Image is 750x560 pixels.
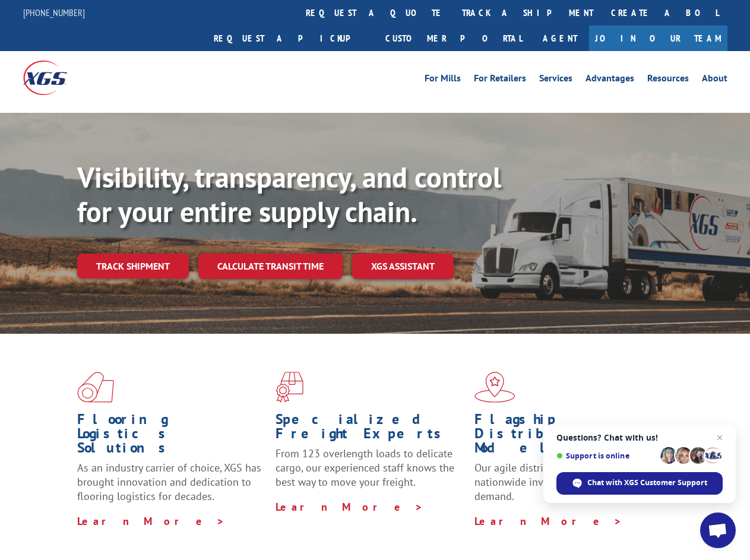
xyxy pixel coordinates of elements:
a: Learn More > [77,514,225,528]
p: From 123 overlength loads to delicate cargo, our experienced staff knows the best way to move you... [276,447,465,499]
a: Track shipment [77,254,189,279]
a: Customer Portal [376,26,531,51]
a: Learn More > [276,500,423,514]
span: Our agile distribution network gives you nationwide inventory management on demand. [474,461,660,503]
span: Questions? Chat with us! [556,433,723,442]
a: Calculate transit time [198,254,343,279]
img: xgs-icon-total-supply-chain-intelligence-red [77,372,114,403]
a: Open chat [700,512,736,548]
a: XGS ASSISTANT [352,254,454,279]
h1: Flooring Logistics Solutions [77,412,267,461]
a: [PHONE_NUMBER] [23,7,85,18]
a: For Retailers [474,74,526,87]
img: xgs-icon-focused-on-flooring-red [276,372,303,403]
a: Advantages [586,74,634,87]
span: Chat with XGS Customer Support [587,477,707,488]
a: For Mills [425,74,461,87]
b: Visibility, transparency, and control for your entire supply chain. [77,159,501,230]
h1: Flagship Distribution Model [474,412,664,461]
a: Request a pickup [205,26,376,51]
span: Chat with XGS Customer Support [556,472,723,495]
a: Resources [647,74,689,87]
a: Services [539,74,572,87]
a: Agent [531,26,589,51]
img: xgs-icon-flagship-distribution-model-red [474,372,515,403]
a: Learn More > [474,514,622,528]
span: Support is online [556,451,656,460]
span: As an industry carrier of choice, XGS has brought innovation and dedication to flooring logistics... [77,461,261,503]
a: Join Our Team [589,26,727,51]
a: About [702,74,727,87]
h1: Specialized Freight Experts [276,412,465,447]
